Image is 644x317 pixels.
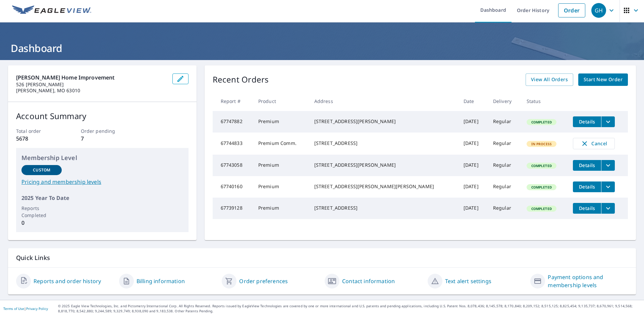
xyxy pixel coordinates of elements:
[16,88,167,94] p: [PERSON_NAME], MO 63010
[458,155,488,176] td: [DATE]
[314,140,453,147] div: [STREET_ADDRESS]
[314,183,453,190] div: [STREET_ADDRESS][PERSON_NAME][PERSON_NAME]
[16,254,628,262] p: Quick Links
[458,111,488,133] td: [DATE]
[213,155,253,176] td: 67743058
[488,111,521,133] td: Regular
[8,41,636,55] h1: Dashboard
[213,133,253,155] td: 67744833
[16,135,59,143] p: 5678
[16,82,167,88] p: 526 [PERSON_NAME]
[314,162,453,168] div: [STREET_ADDRESS][PERSON_NAME]
[488,133,521,155] td: Regular
[527,163,556,168] span: Completed
[81,135,124,143] p: 7
[16,73,167,82] p: [PERSON_NAME] Home Improvement
[58,304,641,314] p: © 2025 Eagle View Technologies, Inc. and Pictometry International Corp. All Rights Reserved. Repo...
[213,73,269,86] p: Recent Orders
[531,75,568,84] span: View All Orders
[137,277,185,285] a: Billing information
[558,3,585,17] a: Order
[573,203,601,214] button: detailsBtn-67739128
[309,91,458,111] th: Address
[577,205,597,211] span: Details
[342,277,395,285] a: Contact information
[601,203,615,214] button: filesDropdownBtn-67739128
[521,91,568,111] th: Status
[26,306,48,311] a: Privacy Policy
[527,206,556,211] span: Completed
[488,198,521,219] td: Regular
[33,167,50,173] p: Custom
[580,140,608,148] span: Cancel
[458,133,488,155] td: [DATE]
[3,306,24,311] a: Terms of Use
[253,198,309,219] td: Premium
[314,118,453,125] div: [STREET_ADDRESS][PERSON_NAME]
[526,73,573,86] a: View All Orders
[21,194,183,202] p: 2025 Year To Date
[458,91,488,111] th: Date
[34,277,101,285] a: Reports and order history
[253,111,309,133] td: Premium
[213,198,253,219] td: 67739128
[21,205,62,219] p: Reports Completed
[445,277,491,285] a: Text alert settings
[213,176,253,198] td: 67740160
[573,138,615,149] button: Cancel
[213,111,253,133] td: 67747882
[21,153,183,162] p: Membership Level
[16,127,59,135] p: Total order
[253,133,309,155] td: Premium Comm.
[548,273,628,289] a: Payment options and membership levels
[573,116,601,127] button: detailsBtn-67747882
[527,185,556,190] span: Completed
[3,307,48,311] p: |
[488,176,521,198] td: Regular
[213,91,253,111] th: Report #
[577,183,597,190] span: Details
[488,91,521,111] th: Delivery
[591,3,606,18] div: GH
[578,73,628,86] a: Start New Order
[601,181,615,192] button: filesDropdownBtn-67740160
[573,181,601,192] button: detailsBtn-67740160
[488,155,521,176] td: Regular
[601,160,615,171] button: filesDropdownBtn-67743058
[21,219,62,227] p: 0
[527,120,556,124] span: Completed
[16,110,189,122] p: Account Summary
[601,116,615,127] button: filesDropdownBtn-67747882
[527,142,556,146] span: In Process
[577,162,597,168] span: Details
[253,176,309,198] td: Premium
[458,198,488,219] td: [DATE]
[239,277,288,285] a: Order preferences
[577,118,597,125] span: Details
[253,91,309,111] th: Product
[21,178,183,186] a: Pricing and membership levels
[12,5,91,15] img: EV Logo
[81,127,124,135] p: Order pending
[573,160,601,171] button: detailsBtn-67743058
[253,155,309,176] td: Premium
[584,75,623,84] span: Start New Order
[458,176,488,198] td: [DATE]
[314,205,453,211] div: [STREET_ADDRESS]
